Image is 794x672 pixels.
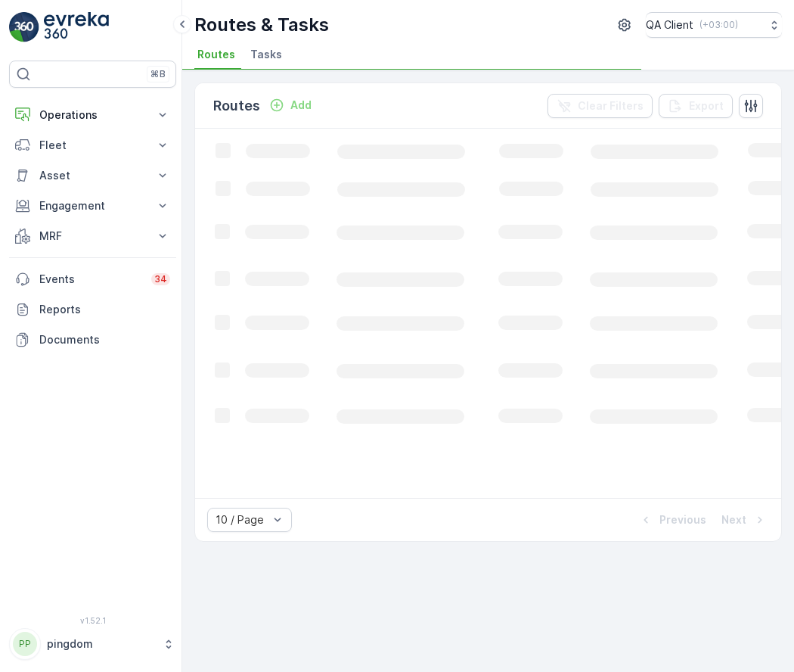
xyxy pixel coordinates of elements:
[659,512,706,527] p: Previous
[39,229,146,244] p: MRF
[39,332,170,347] p: Documents
[39,138,146,153] p: Fleet
[9,628,176,660] button: PPpingdom
[9,616,176,625] span: v 1.52.1
[39,198,146,213] p: Engagement
[13,632,37,656] div: PP
[659,94,733,118] button: Export
[9,264,176,294] a: Events34
[9,325,176,355] a: Documents
[197,47,235,62] span: Routes
[689,98,724,114] p: Export
[9,12,39,42] img: logo
[39,168,146,183] p: Asset
[9,100,176,130] button: Operations
[44,12,109,42] img: logo_light-DOdMpM7g.png
[646,17,693,33] p: QA Client
[39,272,142,287] p: Events
[699,19,738,31] p: ( +03:00 )
[213,95,260,117] p: Routes
[9,221,176,251] button: MRF
[47,636,155,652] p: pingdom
[194,13,329,37] p: Routes & Tasks
[39,302,170,317] p: Reports
[720,511,769,529] button: Next
[637,511,708,529] button: Previous
[578,98,644,114] p: Clear Filters
[9,160,176,191] button: Asset
[263,96,318,114] button: Add
[9,130,176,160] button: Fleet
[250,47,282,62] span: Tasks
[547,94,653,118] button: Clear Filters
[154,273,167,285] p: 34
[9,191,176,221] button: Engagement
[39,107,146,123] p: Operations
[150,68,166,80] p: ⌘B
[290,98,312,113] p: Add
[721,512,746,527] p: Next
[646,12,782,38] button: QA Client(+03:00)
[9,294,176,325] a: Reports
